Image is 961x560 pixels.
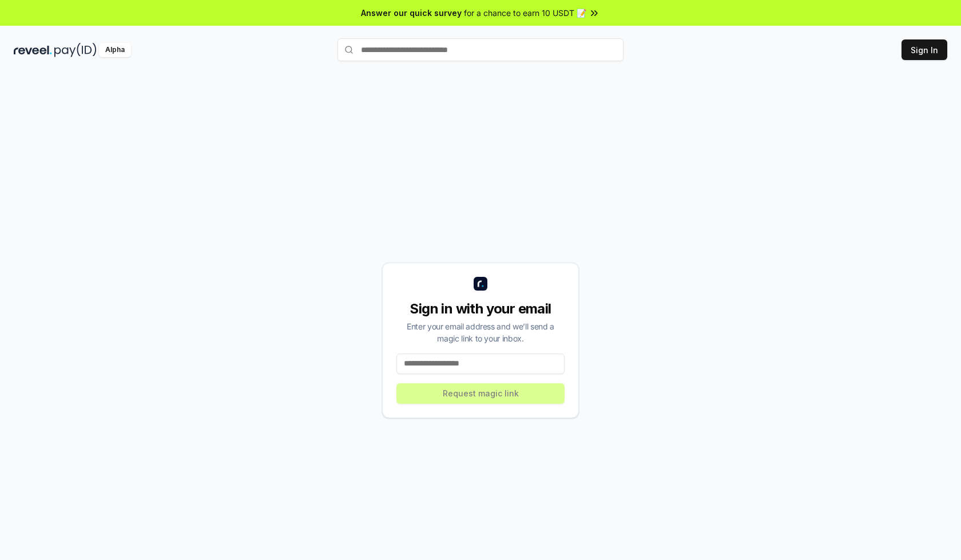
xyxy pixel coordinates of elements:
[396,320,565,344] div: Enter your email address and we’ll send a magic link to your inbox.
[902,39,947,60] button: Sign In
[396,300,565,318] div: Sign in with your email
[14,43,52,57] img: reveel_dark
[464,7,586,19] span: for a chance to earn 10 USDT 📝
[474,277,487,291] img: logo_small
[54,43,97,57] img: pay_id
[361,7,462,19] span: Answer our quick survey
[99,43,131,57] div: Alpha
